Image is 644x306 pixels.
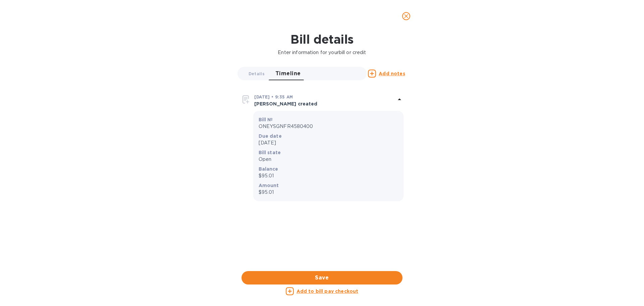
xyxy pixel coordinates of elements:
p: $95.01 [259,189,398,196]
b: Bill state [259,150,281,155]
p: [DATE] [259,139,398,146]
p: $95.01 [259,172,398,179]
b: Amount [259,183,279,188]
div: [DATE] • 9:35 AM[PERSON_NAME] created [241,89,404,111]
u: Add to bill pay checkout [297,289,359,294]
p: Open [259,156,398,163]
u: Add notes [379,71,405,76]
button: close [398,8,414,24]
span: Details [249,70,265,77]
b: Bill № [259,117,273,122]
b: [DATE] • 9:35 AM [254,94,293,99]
p: [PERSON_NAME] created [254,100,395,107]
h1: Bill details [5,32,639,46]
b: Due date [259,133,282,139]
p: ONEYSGNFR4580400 [259,123,398,130]
b: Balance [259,166,278,172]
span: Save [247,274,397,282]
p: Enter information for your bill or credit [5,49,639,56]
span: Timeline [275,69,301,78]
button: Save [241,271,402,285]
